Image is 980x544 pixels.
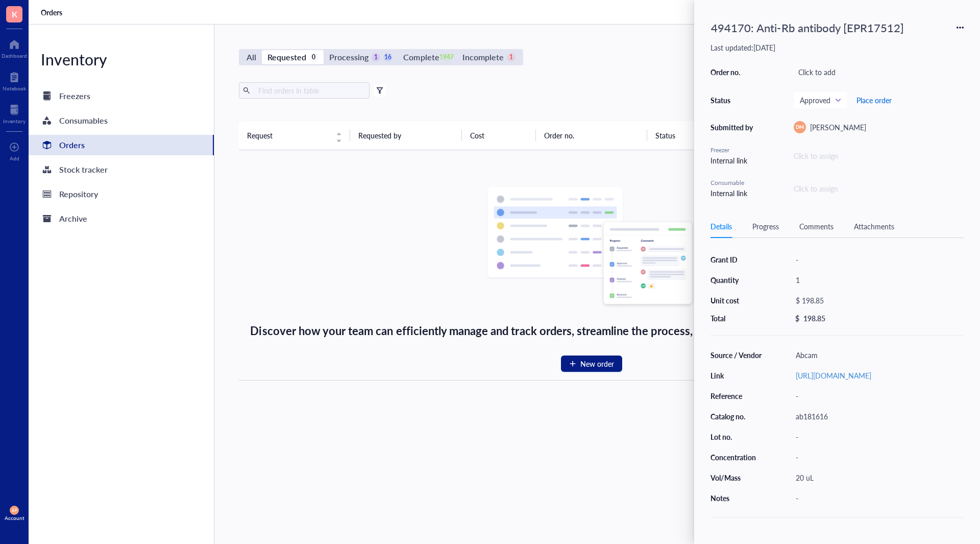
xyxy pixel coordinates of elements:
div: Discover how your team can efficiently manage and track orders, streamline the process, and even ... [250,322,933,339]
div: Link [710,371,763,380]
button: New order [561,356,622,372]
a: Dashboard [2,36,27,59]
div: - [791,491,964,505]
div: 198.85 [803,314,825,323]
div: Stock tracker [59,162,108,177]
div: ab181616 [791,409,964,423]
div: Dashboard [2,53,27,59]
div: - [791,252,964,267]
div: Progress [752,221,779,232]
th: Requested by [350,121,461,150]
div: $ [795,314,799,323]
div: Details [710,221,732,232]
div: Notes [710,493,763,503]
span: New order [580,358,614,369]
div: 20 uL [791,470,964,485]
span: DM [796,124,804,131]
span: Request [247,130,330,141]
div: Internal link [710,187,756,199]
div: Total [710,314,763,323]
div: Catalog no. [710,412,763,421]
a: Freezers [29,86,214,106]
a: Stock tracker [29,159,214,180]
div: Account [5,515,24,521]
div: Unit cost [710,296,763,305]
div: 494170: Anti-Rb antibody [EPR17512] [706,16,909,39]
div: $ 198.85 [791,293,960,308]
div: Incomplete [462,50,504,64]
div: Add [10,155,19,161]
div: Status [710,96,756,105]
div: Inventory [29,49,214,69]
a: Orders [29,135,214,155]
div: Quantity [710,275,763,285]
div: Consumable [710,178,756,187]
div: Inventory [3,118,26,124]
a: Orders [41,8,64,17]
div: Orders [59,138,85,152]
div: Abcam [791,348,964,362]
div: Vol/Mass [710,473,763,482]
div: 1 [507,53,516,62]
span: K [12,8,17,20]
th: Status [647,121,722,150]
div: Internal link [710,155,756,166]
th: Cost [462,121,536,150]
div: Comments [799,221,834,232]
a: Archive [29,208,214,229]
div: 16 [383,53,392,62]
div: Requested [267,50,306,64]
div: Processing [329,50,369,64]
div: Click to add [794,65,964,79]
div: 1 [791,273,964,287]
a: Consumables [29,110,214,131]
span: Place order [856,96,892,104]
div: Repository [59,187,98,201]
div: Notebook [3,85,26,91]
div: Attachments [854,221,894,232]
th: Order no. [536,121,647,150]
div: Complete [403,50,439,64]
span: Approved [800,96,840,105]
a: Inventory [3,102,26,124]
div: Freezers [59,89,90,103]
a: Notebook [3,69,26,91]
div: - [791,450,964,464]
div: Freezer [710,146,756,155]
div: - [791,430,964,444]
div: 1947 [443,53,451,62]
span: [PERSON_NAME] [810,122,866,132]
div: 1 [372,53,380,62]
div: Last updated: [DATE] [710,43,964,52]
div: Concentration [710,453,763,462]
a: [URL][DOMAIN_NAME] [796,370,871,381]
div: Order no. [710,67,756,77]
div: Click to assign [794,150,964,161]
span: AP [12,508,17,512]
div: Consumables [59,113,108,128]
div: Reference [710,391,763,400]
input: Find orders in table [254,83,365,98]
div: segmented control [239,49,523,65]
div: 0 [309,53,318,62]
img: Empty state [487,187,696,310]
div: Archive [59,211,87,226]
div: Click to assign [794,183,964,194]
div: All [247,50,256,64]
div: Grant ID [710,255,763,264]
th: Request [239,121,350,150]
div: - [791,389,964,403]
a: Repository [29,184,214,204]
button: Place order [856,92,892,108]
div: Lot no. [710,432,763,441]
div: Submitted by [710,123,756,132]
div: Source / Vendor [710,350,763,360]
